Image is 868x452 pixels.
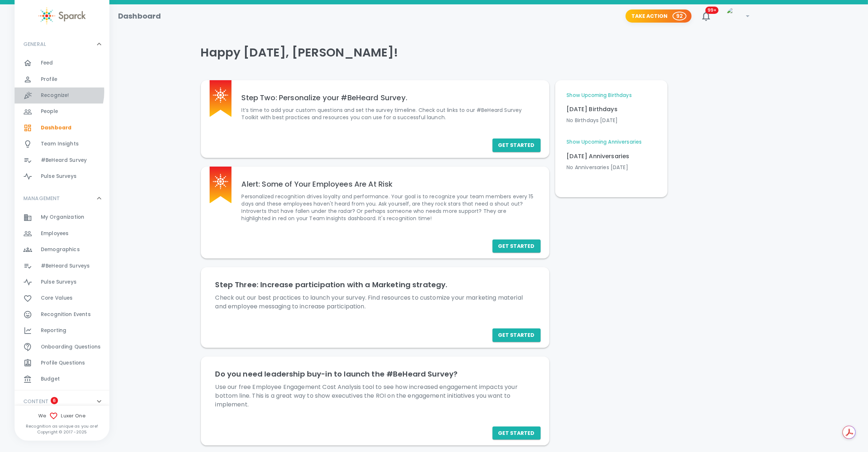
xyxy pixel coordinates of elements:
span: #BeHeard Surveys [41,262,90,270]
button: Get Started [493,239,541,253]
a: #BeHeard Surveys [15,258,109,274]
h6: Alert: Some of Your Employees Are At Risk [242,178,535,190]
span: Team Insights [41,140,79,148]
span: Core Values [41,295,73,302]
button: Get Started [493,328,541,342]
button: Get Started [493,139,541,152]
a: Recognition Events [15,307,109,323]
a: #BeHeard Survey [15,152,109,168]
button: Take Action 92 [626,9,692,23]
a: Show Upcoming Anniversaries [567,139,642,146]
div: MANAGEMENT [15,187,109,209]
p: No Anniversaries [DATE] [567,164,656,171]
div: MANAGEMENT [15,209,109,390]
button: 99+ [697,7,715,25]
a: Dashboard [15,120,109,136]
a: Employees [15,226,109,242]
span: Recognize! [41,92,69,99]
a: Profile Questions [15,355,109,371]
p: 92 [676,12,683,20]
h6: Step Three: Increase participation with a Marketing strategy. [215,279,535,291]
a: Recognize! [15,87,109,104]
img: Sparck logo [213,174,228,189]
p: [DATE] Birthdays [567,105,656,114]
p: It’s time to add your custom questions and set the survey timeline. Check out links to our #BeHea... [242,106,535,121]
p: MANAGEMENT [23,195,60,202]
a: People [15,104,109,120]
a: Show Upcoming Birthdays [567,92,632,99]
span: Budget [41,375,60,383]
span: Recognition Events [41,311,91,318]
h1: Dashboard [118,10,161,22]
span: Dashboard [41,124,71,132]
span: Onboarding Questions [41,343,101,351]
p: Use our free Employee Engagement Cost Analysis tool to see how increased engagement impacts your ... [215,383,535,409]
a: Feed [15,55,109,71]
a: Demographics [15,242,109,258]
span: Pulse Surveys [41,173,77,180]
img: Sparck logo [213,87,228,103]
span: Reporting [41,327,66,334]
a: Budget [15,371,109,387]
p: No Birthdays [DATE] [567,117,656,124]
div: CONTENT6 [15,390,109,412]
a: Sparck logo [15,7,109,24]
button: Get Started [493,426,541,440]
p: Recognition as unique as you are! [15,423,109,429]
p: Check out our best practices to launch your survey. Find resources to customize your marketing ma... [215,293,535,311]
h6: Step Two: Personalize your #BeHeard Survey. [242,92,535,104]
img: Sparck logo [38,7,86,24]
span: We Luxer One [15,412,109,420]
a: Pulse Surveys [15,168,109,184]
span: 99+ [705,7,719,14]
span: Profile Questions [41,359,85,367]
a: Profile [15,71,109,87]
span: Pulse Surveys [41,278,77,286]
p: GENERAL [23,40,46,48]
img: Picture of Matthew [727,7,744,25]
span: People [41,108,58,115]
span: Feed [41,59,53,67]
p: CONTENT [23,398,48,405]
p: Personalized recognition drives loyalty and performance. Your goal is to recognize your team memb... [242,193,535,222]
span: 6 [51,397,58,404]
span: My Organization [41,214,84,221]
a: Core Values [15,290,109,306]
span: Profile [41,76,57,83]
span: Employees [41,230,69,237]
p: [DATE] Anniversaries [567,152,656,161]
span: Demographics [41,246,80,253]
a: Onboarding Questions [15,339,109,355]
div: GENERAL [15,33,109,55]
a: Team Insights [15,136,109,152]
p: Copyright © 2017 - 2025 [15,429,109,435]
a: My Organization [15,209,109,225]
h6: Do you need leadership buy-in to launch the #BeHeard Survey? [215,368,535,380]
h4: Happy [DATE], [PERSON_NAME]! [201,45,667,60]
div: GENERAL [15,55,109,187]
a: Reporting [15,323,109,339]
a: Pulse Surveys [15,274,109,290]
